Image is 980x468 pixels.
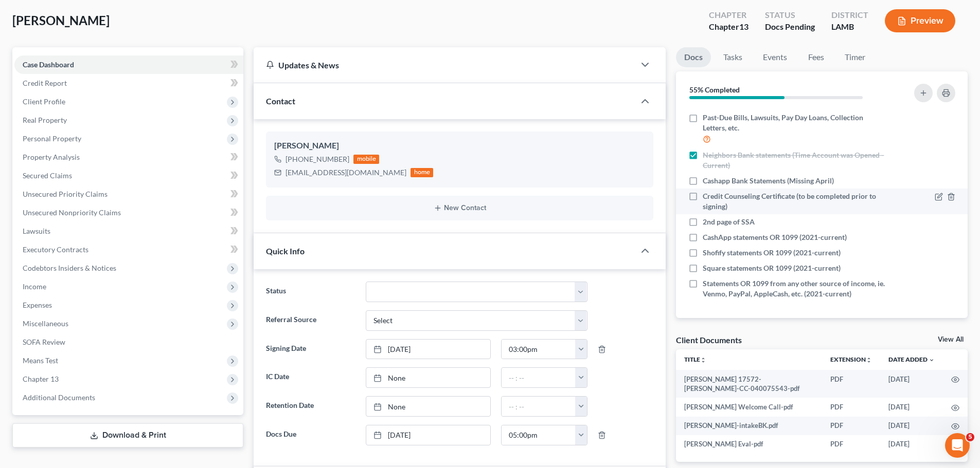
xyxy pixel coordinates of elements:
[14,185,243,203] a: Unsecured Priority Claims
[755,47,795,67] a: Events
[703,113,886,133] span: Past-Due Bills, Lawsuits, Pay Day Loans, Collection Letters, etc.
[14,166,243,185] a: Secured Claims
[23,375,59,383] span: Chapter 13
[12,13,110,28] span: [PERSON_NAME]
[23,153,80,161] span: Property Analysis
[966,433,974,441] span: 5
[23,319,68,328] span: Miscellaneous
[676,47,711,67] a: Docs
[684,355,706,363] a: Titleunfold_more
[703,278,886,299] span: Statements OR 1099 from any other source of income, ie. Venmo, PayPal, AppleCash, etc. (2021-curr...
[12,423,243,447] a: Download & Print
[765,9,815,21] div: Status
[822,417,880,435] td: PDF
[938,336,964,343] a: View All
[703,263,841,273] span: Square statements OR 1099 (2021-current)
[676,398,822,416] td: [PERSON_NAME] Welcome Call-pdf
[831,9,868,21] div: District
[261,396,360,417] label: Retention Date
[261,310,360,331] label: Referral Source
[14,55,243,74] a: Case Dashboard
[676,370,822,398] td: [PERSON_NAME] 17572-[PERSON_NAME]-CC-040075543-pdf
[866,357,872,363] i: unfold_more
[23,227,50,235] span: Lawsuits
[502,368,576,387] input: -- : --
[739,22,749,31] span: 13
[836,47,874,67] a: Timer
[880,398,943,416] td: [DATE]
[411,168,433,177] div: home
[366,340,490,359] a: [DATE]
[676,417,822,435] td: [PERSON_NAME]-intakeBK.pdf
[23,338,65,346] span: SOFA Review
[23,97,65,106] span: Client Profile
[502,397,576,416] input: -- : --
[709,9,749,21] div: Chapter
[676,334,742,345] div: Client Documents
[703,248,841,258] span: Shofify statements OR 1099 (2021-current)
[23,356,58,365] span: Means Test
[831,21,868,33] div: LAMB
[880,417,943,435] td: [DATE]
[14,222,243,240] a: Lawsuits
[880,370,943,398] td: [DATE]
[885,9,955,32] button: Preview
[703,150,886,171] span: Neighbors Bank statements (Time Account was Opened - Current)
[703,232,847,242] span: CashApp statements OR 1099 (2021-current)
[703,217,755,227] span: 2nd page of SSA
[23,79,67,87] span: Credit Report
[929,357,935,363] i: expand_more
[23,208,121,217] span: Unsecured Nonpriority Claims
[689,85,740,94] strong: 55% Completed
[765,21,815,33] div: Docs Pending
[261,425,360,445] label: Docs Due
[366,425,490,445] a: [DATE]
[23,60,74,69] span: Case Dashboard
[286,167,406,178] div: [EMAIL_ADDRESS][DOMAIN_NAME]
[261,282,360,302] label: Status
[703,191,886,212] span: Credit Counseling Certificate (to be completed prior to signing)
[14,240,243,259] a: Executory Contracts
[23,171,72,180] span: Secured Claims
[822,435,880,454] td: PDF
[286,154,349,164] div: [PHONE_NUMBER]
[502,340,576,359] input: -- : --
[23,264,116,272] span: Codebtors Insiders & Notices
[14,203,243,222] a: Unsecured Nonpriority Claims
[822,370,880,398] td: PDF
[822,398,880,416] td: PDF
[799,47,832,67] a: Fees
[888,355,935,363] a: Date Added expand_more
[23,393,95,402] span: Additional Documents
[880,435,943,454] td: [DATE]
[703,176,834,186] span: Cashapp Bank Statements (Missing April)
[23,301,52,309] span: Expenses
[700,357,706,363] i: unfold_more
[715,47,751,67] a: Tasks
[676,435,822,454] td: [PERSON_NAME] Eval-pdf
[23,282,46,291] span: Income
[502,425,576,445] input: -- : --
[14,74,243,92] a: Credit Report
[14,333,243,351] a: SOFA Review
[261,339,360,360] label: Signing Date
[945,433,970,458] iframe: Intercom live chat
[366,368,490,387] a: None
[709,21,749,33] div: Chapter
[23,245,88,254] span: Executory Contracts
[266,96,295,106] span: Contact
[266,246,305,256] span: Quick Info
[366,397,490,416] a: None
[261,367,360,388] label: IC Date
[23,116,67,124] span: Real Property
[274,204,645,212] button: New Contact
[274,140,645,152] div: [PERSON_NAME]
[830,355,872,363] a: Extensionunfold_more
[23,134,81,143] span: Personal Property
[353,155,379,164] div: mobile
[23,190,108,198] span: Unsecured Priority Claims
[266,60,622,70] div: Updates & News
[14,148,243,166] a: Property Analysis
